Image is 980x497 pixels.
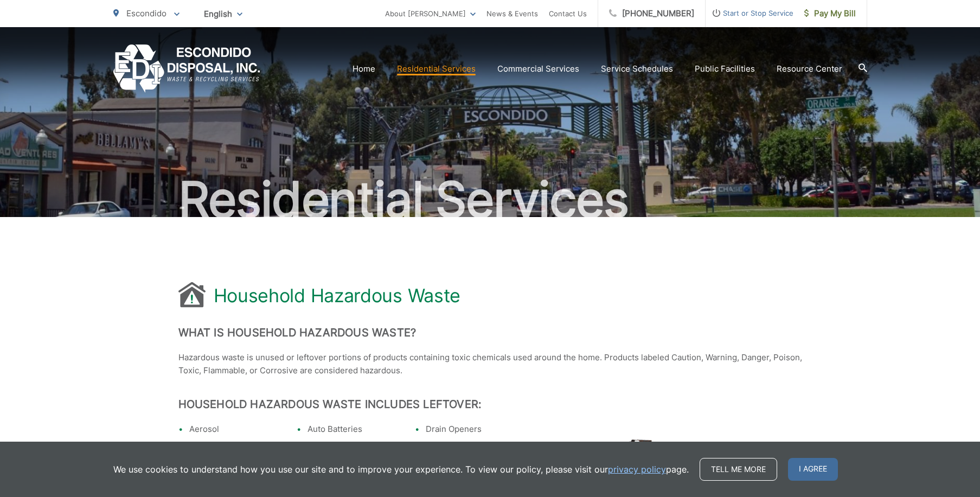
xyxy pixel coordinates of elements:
a: Contact Us [549,7,587,20]
span: I agree [788,458,838,481]
li: Auto Batteries [308,423,399,436]
li: Drain Openers [426,423,517,436]
p: We use cookies to understand how you use our site and to improve your experience. To view our pol... [113,463,689,476]
a: Service Schedules [601,62,673,75]
h2: Household Hazardous Waste Includes Leftover: [178,398,802,411]
a: Residential Services [397,62,476,75]
p: Hazardous waste is unused or leftover portions of products containing toxic chemicals used around... [178,351,802,377]
h2: Residential Services [113,173,867,227]
span: English [196,4,251,23]
h1: Household Hazardous Waste [214,285,461,307]
a: Resource Center [777,62,842,75]
li: Aerosol [189,423,280,436]
h2: What is Household Hazardous Waste? [178,326,802,339]
a: Commercial Services [497,62,579,75]
a: Home [353,62,375,75]
a: privacy policy [608,463,666,476]
a: Public Facilities [695,62,755,75]
span: Escondido [126,8,166,18]
span: Pay My Bill [804,7,856,20]
a: Tell me more [700,458,777,481]
a: About [PERSON_NAME] [385,7,476,20]
a: EDCD logo. Return to the homepage. [113,44,260,93]
a: News & Events [486,7,538,20]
